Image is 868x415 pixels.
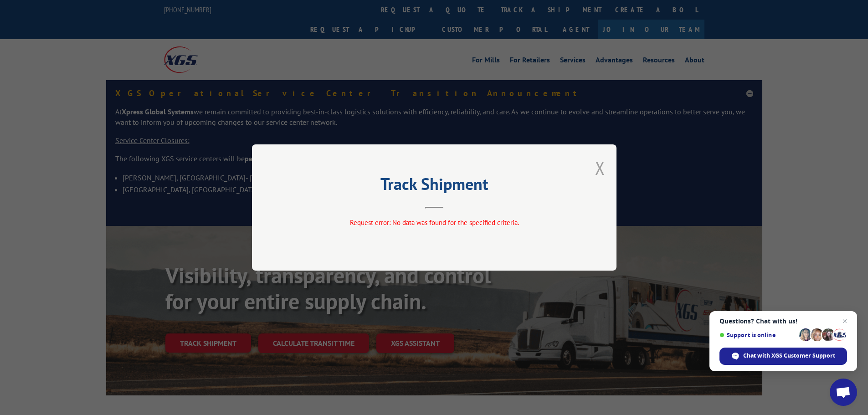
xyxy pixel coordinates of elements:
[595,156,605,180] button: Close modal
[743,352,835,360] span: Chat with XGS Customer Support
[719,348,847,365] span: Chat with XGS Customer Support
[830,379,857,406] a: Open chat
[298,178,571,195] h2: Track Shipment
[349,218,519,227] span: Request error: No data was found for the specified criteria.
[719,318,847,325] span: Questions? Chat with us!
[719,332,796,338] span: Support is online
